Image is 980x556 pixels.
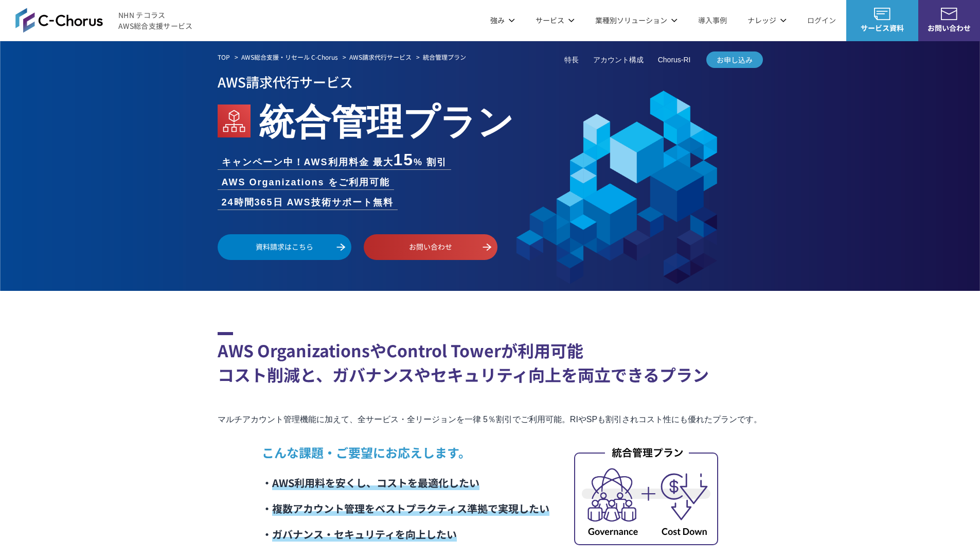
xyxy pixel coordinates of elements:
[15,8,103,32] img: AWS総合支援サービス C-Chorus
[272,475,479,490] span: AWS利用料を安くし、コストを最適化したい
[706,55,763,65] span: お申し込み
[394,150,414,169] span: 15
[490,15,515,26] p: 強み
[574,445,718,545] img: 統合管理プラン_内容イメージ
[536,15,575,26] p: サービス
[15,8,193,32] a: AWS総合支援サービス C-ChorusNHN テコラスAWS総合支援サービス
[218,196,398,210] li: 24時間365日 AWS技術サポート無料
[262,443,549,462] p: こんな課題・ご要望にお応えします。
[218,71,763,93] p: AWS請求代行サービス
[118,10,193,31] span: NHN テコラス AWS総合支援サービス
[272,501,549,516] span: 複数アカウント管理をベストプラクティス準拠で実現したい
[218,412,763,427] p: マルチアカウント管理機能に加えて、全サービス・全リージョンを一律 5％割引でご利用可能。RIやSPも割引されコスト性にも優れたプランです。
[241,53,338,62] a: AWS総合支援・リセール C-Chorus
[218,332,763,387] h2: AWS OrganizationsやControl Towerが利用可能 コスト削減と、ガバナンスやセキュリティ向上を両立できるプラン
[846,23,918,33] span: サービス資料
[564,55,579,65] a: 特長
[747,15,787,26] p: ナレッジ
[423,53,466,61] em: 統合管理プラン
[218,176,394,189] li: AWS Organizations をご利用可能
[874,8,890,20] img: AWS総合支援サービス C-Chorus サービス資料
[218,151,452,169] li: キャンペーン中！AWS利用料金 最大 % 割引
[593,55,644,65] a: アカウント構成
[364,234,497,260] a: お問い合わせ
[262,470,549,496] li: ・
[706,51,763,68] a: お申し込み
[262,496,549,522] li: ・
[218,53,230,62] a: TOP
[272,527,457,542] span: ガバナンス・セキュリティを向上したい
[941,8,957,20] img: お問い合わせ
[698,15,727,26] a: 導入事例
[218,234,351,260] a: 資料請求はこちら
[218,105,251,137] img: AWS Organizations
[918,23,980,33] span: お問い合わせ
[595,15,678,26] p: 業種別ソリューション
[262,522,549,547] li: ・
[259,93,514,145] em: 統合管理プラン
[807,15,836,26] a: ログイン
[349,53,412,62] a: AWS請求代行サービス
[658,55,691,65] a: Chorus-RI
